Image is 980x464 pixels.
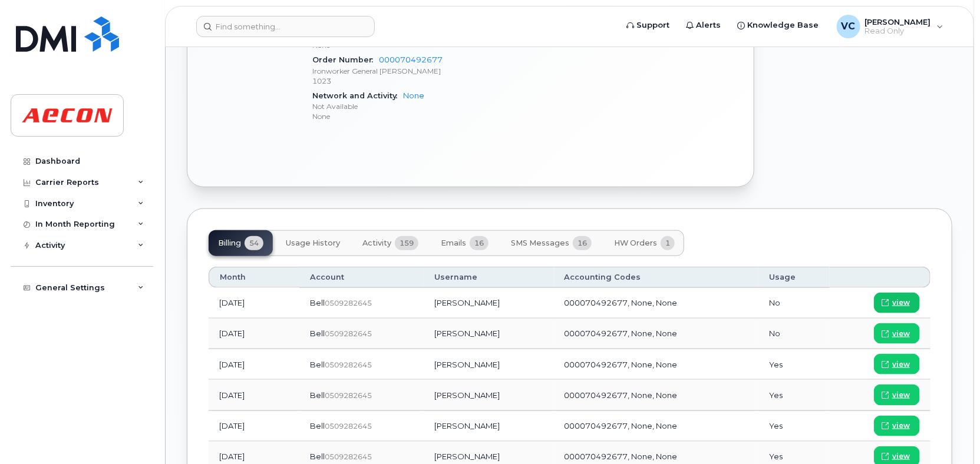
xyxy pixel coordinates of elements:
[299,267,424,288] th: Account
[209,319,299,349] td: [DATE]
[310,298,325,307] span: Bell
[758,349,830,380] td: Yes
[565,329,678,338] span: 000070492677, None, None
[573,236,592,250] span: 16
[892,329,910,339] span: view
[395,236,418,250] span: 159
[892,359,910,370] span: view
[730,14,827,37] a: Knowledge Base
[209,380,299,410] td: [DATE]
[892,451,910,462] span: view
[758,380,830,410] td: Yes
[565,390,678,400] span: 000070492677, None, None
[758,319,830,349] td: No
[209,349,299,380] td: [DATE]
[325,422,372,430] span: 0509282645
[565,360,678,369] span: 000070492677, None, None
[829,15,952,38] div: Valderi Cordeiro
[286,238,340,248] span: Usage History
[565,452,678,461] span: 000070492677, None, None
[312,76,516,86] p: 1023
[310,390,325,400] span: Bell
[865,17,931,26] span: [PERSON_NAME]
[511,238,569,248] span: SMS Messages
[865,26,931,36] span: Read Only
[424,288,553,319] td: [PERSON_NAME]
[842,19,856,34] span: VC
[209,288,299,319] td: [DATE]
[874,416,920,436] a: view
[441,238,466,248] span: Emails
[325,299,372,307] span: 0509282645
[196,16,375,37] input: Find something...
[325,452,372,461] span: 0509282645
[312,66,516,76] p: Ironworker General [PERSON_NAME]
[312,91,403,100] span: Network and Activity
[874,293,920,313] a: view
[874,323,920,344] a: view
[748,19,819,31] span: Knowledge Base
[874,354,920,374] a: view
[209,267,299,288] th: Month
[424,349,553,380] td: [PERSON_NAME]
[470,236,489,250] span: 16
[325,329,372,338] span: 0509282645
[661,236,675,250] span: 1
[310,452,325,461] span: Bell
[209,411,299,442] td: [DATE]
[565,421,678,430] span: 000070492677, None, None
[310,329,325,338] span: Bell
[362,238,391,248] span: Activity
[424,411,553,442] td: [PERSON_NAME]
[678,14,730,37] a: Alerts
[312,55,379,64] span: Order Number
[310,360,325,369] span: Bell
[874,385,920,405] a: view
[424,380,553,410] td: [PERSON_NAME]
[424,267,553,288] th: Username
[310,421,325,430] span: Bell
[637,19,670,31] span: Support
[758,288,830,319] td: No
[379,55,443,64] a: 000070492677
[554,267,758,288] th: Accounting Codes
[614,238,657,248] span: HW Orders
[325,360,372,369] span: 0509282645
[619,14,678,37] a: Support
[403,91,424,100] a: None
[697,19,721,31] span: Alerts
[325,391,372,400] span: 0509282645
[312,101,516,111] p: Not Available
[892,390,910,400] span: view
[312,111,516,121] p: None
[758,267,830,288] th: Usage
[892,420,910,431] span: view
[758,411,830,442] td: Yes
[892,297,910,308] span: view
[424,319,553,349] td: [PERSON_NAME]
[565,298,678,307] span: 000070492677, None, None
